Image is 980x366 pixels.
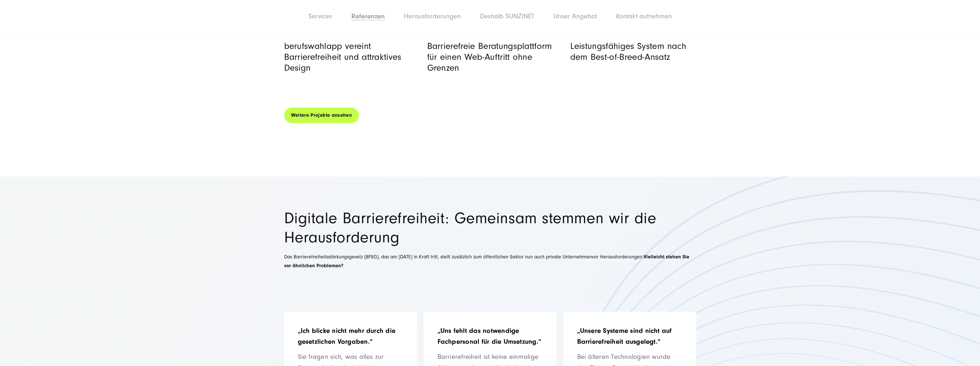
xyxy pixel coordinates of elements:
a: Unser Angebot [553,12,597,20]
strong: „Unsere Systeme sind nicht auf Barrierefreiheit ausgelegt.“ [577,327,672,345]
a: Kontakt aufnehmen [616,12,672,20]
a: Leistungsfähiges System nach dem Best-of-Breed-Ansatz [570,41,686,62]
a: Services [308,12,332,20]
strong: „Ich blicke nicht mehr durch die gesetzlichen Vorgaben.“ [298,327,396,345]
span: Das Barrierefreiheitsstärkungsgesetz (BFSG), das am [DATE] in Kraft tritt, [284,254,439,260]
h2: Digitale Barrierefreiheit: Gemeinsam stemmen wir die Herausforderung [284,209,696,247]
strong: Vielleicht stehen Sie vor ähnlichen Problemen? [284,254,689,269]
a: Barrierefreie Beratungsplattform für einen Web-Auftritt ohne Grenzen [427,41,552,73]
strong: „Uns fehlt das notwendige Fachpersonal für die Umsetzung.“ [437,327,541,345]
span: stellt zusätzlich zum öffentlichen Sektor nun auch private Unternehmen [440,254,592,260]
a: Deshalb SUNZINET [480,12,534,20]
a: Weitere Projekte ansehen [284,107,359,123]
a: berufswahlapp vereint Barrierefreiheit und attraktives Design [284,41,401,73]
a: Referenzen [351,12,385,20]
a: Herausforderungen [404,12,461,20]
p: vor Herausforderungen. [284,253,696,270]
